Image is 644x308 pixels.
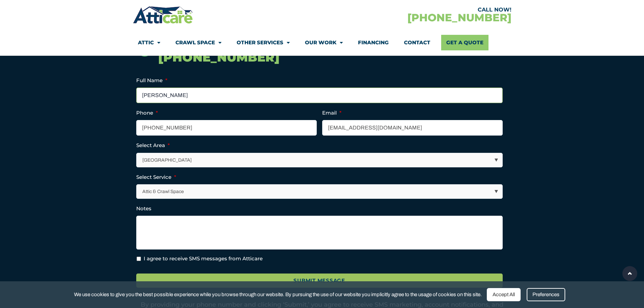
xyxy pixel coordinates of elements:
a: Our Work [305,35,343,50]
div: Preferences [527,288,565,301]
a: Other Services [237,35,290,50]
label: Email [322,110,341,116]
a: Attic [138,35,160,50]
label: Phone [136,110,158,116]
a: Contact [404,35,430,50]
a: Financing [358,35,389,50]
span: We use cookies to give you the best possible experience while you browse through our website. By ... [74,290,482,299]
label: Full Name [136,77,167,84]
div: CALL NOW! [322,7,511,13]
label: Select Service [136,174,176,181]
label: Notes [136,205,151,212]
div: Accept All [487,288,521,301]
a: Get A Quote [441,35,488,50]
nav: Menu [138,35,506,50]
label: Select Area [136,142,170,149]
label: I agree to receive SMS messages from Atticare [144,255,263,263]
a: Crawl Space [175,35,221,50]
input: Submit Message [136,274,503,288]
